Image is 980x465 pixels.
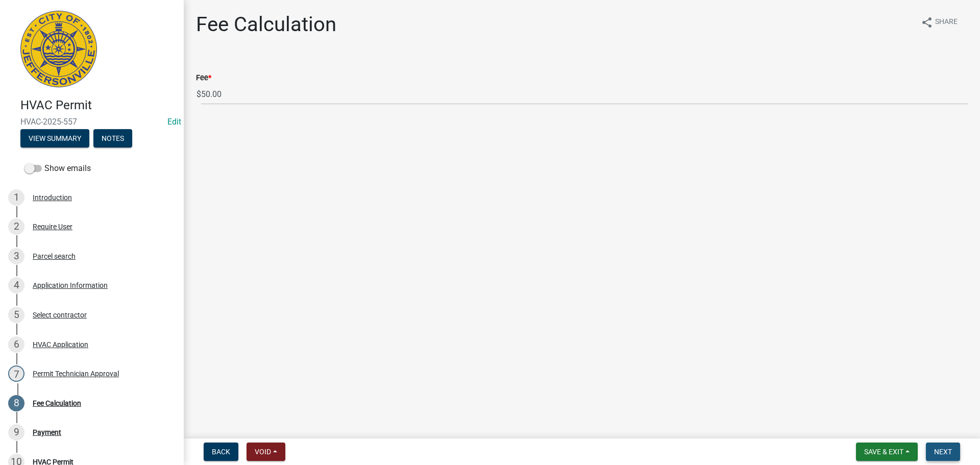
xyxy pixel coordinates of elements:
[913,12,966,32] button: shareShare
[93,135,132,143] wm-modal-confirm: Notes
[8,307,24,323] div: 5
[33,194,72,201] div: Introduction
[33,341,88,348] div: HVAC Application
[24,162,91,175] label: Show emails
[8,189,24,206] div: 1
[921,16,933,29] i: share
[255,448,271,456] span: Void
[167,117,181,127] wm-modal-confirm: Edit Application Number
[167,117,181,127] a: Edit
[247,443,285,461] button: Void
[8,277,24,293] div: 4
[20,129,89,148] button: View Summary
[33,429,61,436] div: Payment
[204,443,238,461] button: Back
[20,135,89,143] wm-modal-confirm: Summary
[33,370,119,377] div: Permit Technician Approval
[196,75,211,82] label: Fee
[196,84,202,105] span: $
[856,443,918,461] button: Save & Exit
[8,336,24,353] div: 6
[8,365,24,382] div: 7
[33,311,87,319] div: Select contractor
[93,129,132,148] button: Notes
[196,12,336,37] h1: Fee Calculation
[20,117,163,127] span: HVAC-2025-557
[864,448,903,456] span: Save & Exit
[33,400,81,407] div: Fee Calculation
[8,424,24,440] div: 9
[212,448,230,456] span: Back
[20,11,97,87] img: City of Jeffersonville, Indiana
[935,16,958,29] span: Share
[33,282,108,289] div: Application Information
[8,218,24,235] div: 2
[20,98,176,113] h4: HVAC Permit
[926,443,960,461] button: Next
[934,448,952,456] span: Next
[8,248,24,264] div: 3
[8,395,24,411] div: 8
[33,223,72,230] div: Require User
[33,253,76,260] div: Parcel search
